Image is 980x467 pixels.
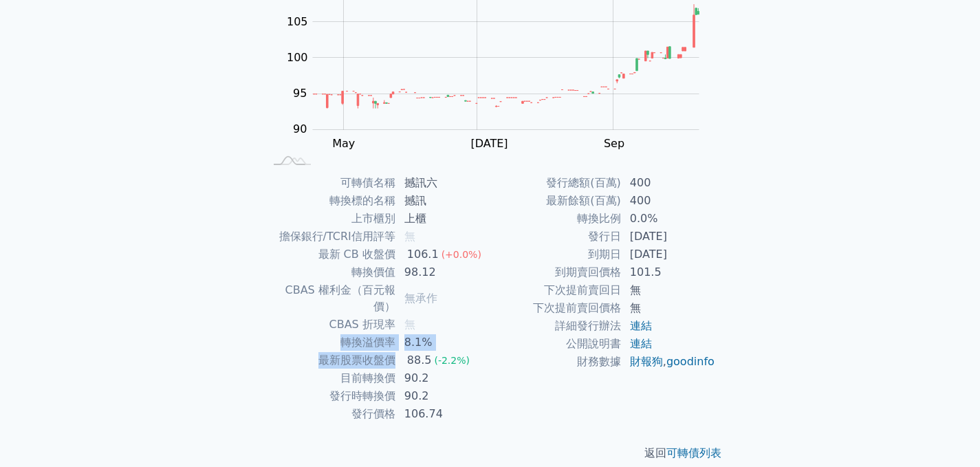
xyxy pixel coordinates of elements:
[265,192,396,210] td: 轉換標的名稱
[622,246,716,263] td: [DATE]
[404,292,437,305] span: 無承作
[265,369,396,387] td: 目前轉換價
[622,210,716,228] td: 0.0%
[622,192,716,210] td: 400
[490,228,622,246] td: 發行日
[396,174,490,192] td: 撼訊六
[630,319,652,332] a: 連結
[490,317,622,335] td: 詳細發行辦法
[622,228,716,246] td: [DATE]
[265,246,396,263] td: 最新 CB 收盤價
[434,355,470,366] span: (-2.2%)
[248,445,732,461] p: 返回
[404,230,415,243] span: 無
[293,122,307,135] tspan: 90
[265,228,396,246] td: 擔保銀行/TCRI信用評等
[265,351,396,369] td: 最新股票收盤價
[265,174,396,192] td: 可轉債名稱
[622,353,716,371] td: ,
[490,210,622,228] td: 轉換比例
[490,192,622,210] td: 最新餘額(百萬)
[396,405,490,423] td: 106.74
[442,249,481,260] span: (+0.0%)
[490,353,622,371] td: 財務數據
[490,299,622,317] td: 下次提前賣回價格
[490,281,622,299] td: 下次提前賣回日
[396,369,490,387] td: 90.2
[622,174,716,192] td: 400
[470,137,508,150] tspan: [DATE]
[490,335,622,353] td: 公開說明書
[604,137,624,150] tspan: Sep
[265,316,396,334] td: CBAS 折現率
[396,210,490,228] td: 上櫃
[396,192,490,210] td: 撼訊
[265,405,396,423] td: 發行價格
[265,387,396,405] td: 發行時轉換價
[396,263,490,281] td: 98.12
[490,174,622,192] td: 發行總額(百萬)
[622,281,716,299] td: 無
[265,334,396,351] td: 轉換溢價率
[265,263,396,281] td: 轉換價值
[287,51,308,64] tspan: 100
[265,281,396,316] td: CBAS 權利金（百元報價）
[490,246,622,263] td: 到期日
[622,263,716,281] td: 101.5
[630,355,663,368] a: 財報狗
[404,246,442,263] div: 106.1
[396,334,490,351] td: 8.1%
[404,318,415,331] span: 無
[666,446,721,459] a: 可轉債列表
[490,263,622,281] td: 到期賣回價格
[630,337,652,350] a: 連結
[404,352,435,369] div: 88.5
[666,355,715,368] a: goodinfo
[396,387,490,405] td: 90.2
[287,15,308,28] tspan: 105
[332,137,355,150] tspan: May
[622,299,716,317] td: 無
[293,87,307,100] tspan: 95
[265,210,396,228] td: 上市櫃別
